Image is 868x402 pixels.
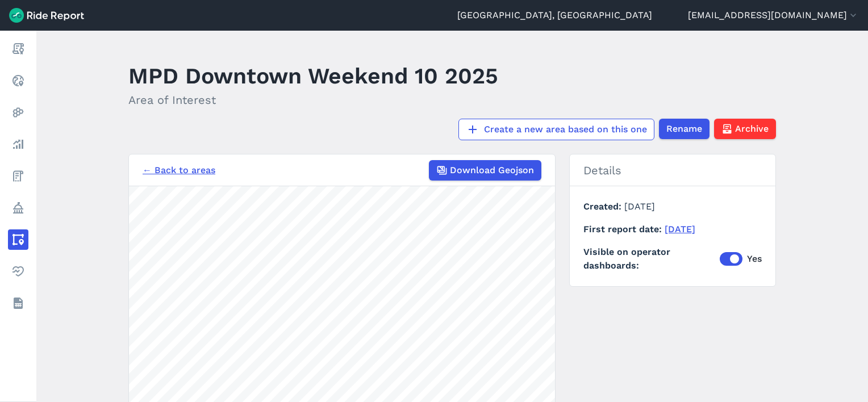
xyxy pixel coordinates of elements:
a: [GEOGRAPHIC_DATA], [GEOGRAPHIC_DATA] [457,9,652,22]
span: First report date [583,224,665,235]
a: Policy [8,198,28,218]
button: [EMAIL_ADDRESS][DOMAIN_NAME] [688,9,859,22]
a: Analyze [8,134,28,154]
h2: Area of Interest [128,91,498,108]
label: Yes [720,252,762,266]
a: Datasets [8,293,28,313]
a: Health [8,261,28,282]
a: Fees [8,166,28,186]
a: Heatmaps [8,102,28,123]
span: Rename [666,122,702,136]
img: Ride Report [9,8,84,23]
a: Areas [8,229,28,250]
button: Download Geojson [429,160,541,181]
button: Rename [659,119,710,139]
span: Archive [735,122,769,136]
a: Report [8,39,28,59]
span: Created [583,201,624,212]
a: ← Back to areas [143,164,215,177]
a: Create a new area based on this one [458,119,654,140]
span: Visible on operator dashboards [583,245,720,273]
h2: Details [570,154,775,186]
button: Archive [714,119,776,139]
span: Download Geojson [450,164,534,177]
span: [DATE] [624,201,655,212]
h1: MPD Downtown Weekend 10 2025 [128,60,498,91]
a: Realtime [8,70,28,91]
a: [DATE] [665,224,695,235]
